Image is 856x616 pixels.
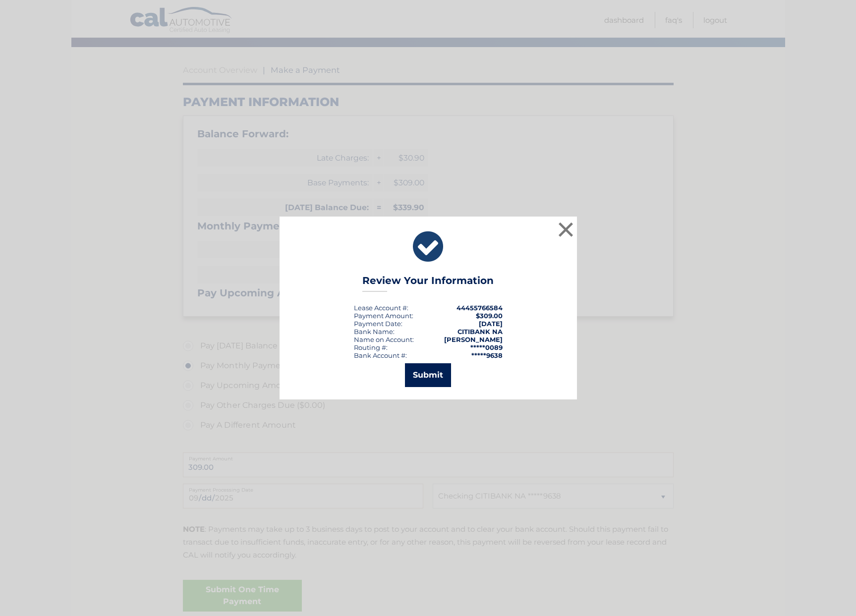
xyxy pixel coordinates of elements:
strong: 44455766584 [457,304,503,312]
button: × [556,220,576,239]
div: Routing #: [354,343,388,351]
div: Bank Account #: [354,351,407,359]
div: : [354,320,402,328]
span: $309.00 [476,312,503,320]
h3: Review Your Information [362,275,494,292]
strong: [PERSON_NAME] [444,336,503,343]
div: Name on Account: [354,336,414,343]
div: Lease Account #: [354,304,408,312]
div: Payment Amount: [354,312,413,320]
strong: CITIBANK NA [457,328,503,336]
span: [DATE] [479,320,503,328]
span: Payment Date [354,320,401,328]
button: Submit [405,363,451,387]
div: Bank Name: [354,328,395,336]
